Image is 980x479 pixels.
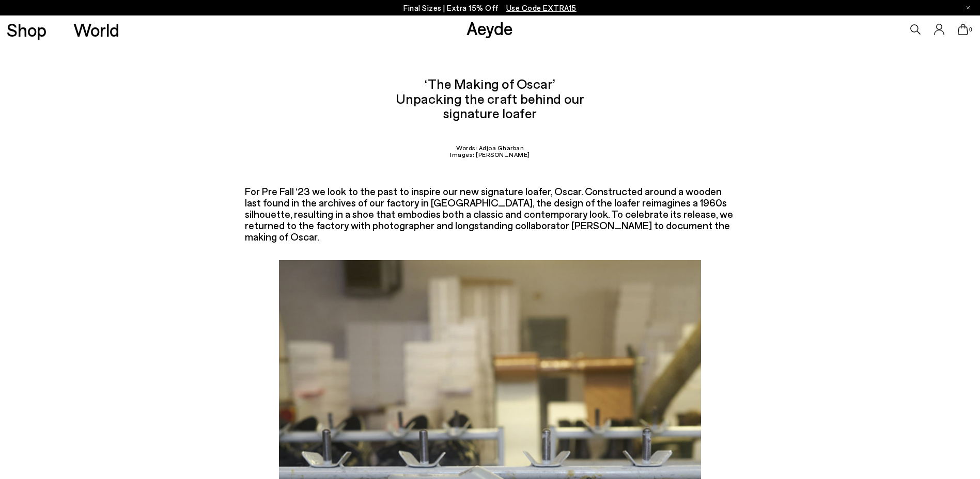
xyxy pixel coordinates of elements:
a: World [73,21,119,39]
div: Words: Adjoa Gharban Images: [PERSON_NAME] [348,121,633,158]
p: Final Sizes | Extra 15% Off [403,2,577,14]
span: 0 [968,27,973,33]
a: 0 [958,24,968,35]
a: Aeyde [466,17,513,39]
span: For Pre Fall ‘23 we look to the past to inspire our new signature loafer, Oscar. Constructed arou... [245,185,733,243]
div: ‘The Making of Oscar’ Unpacking the craft behind our signature loafer [309,40,671,121]
span: Navigate to /collections/ss25-final-sizes [506,3,577,12]
a: Shop [7,21,46,39]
